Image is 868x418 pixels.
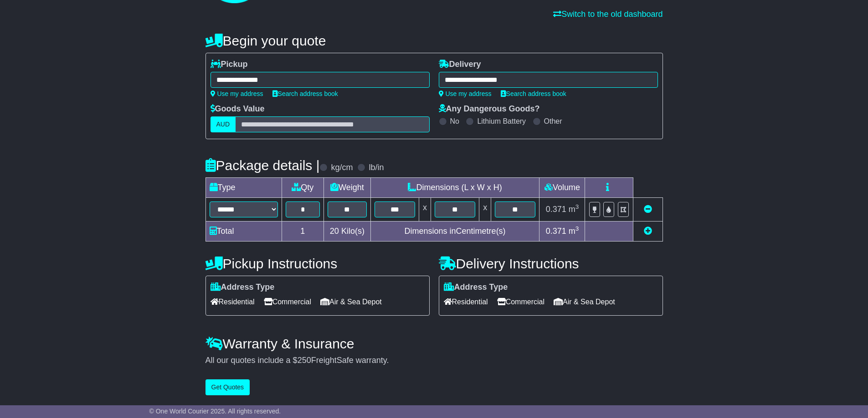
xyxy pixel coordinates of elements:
[444,295,488,309] span: Residential
[211,60,248,70] label: Pickup
[320,295,382,309] span: Air & Sea Depot
[497,295,544,309] span: Commercial
[369,163,384,173] label: lb/in
[282,178,324,198] td: Qty
[324,178,371,198] td: Weight
[370,178,539,198] td: Dimensions (L x W x H)
[575,225,579,232] sup: 3
[554,295,615,309] span: Air & Sea Depot
[546,227,566,236] span: 0.371
[211,90,263,97] a: Use my address
[324,222,371,242] td: Kilo(s)
[439,256,663,271] h4: Delivery Instructions
[444,282,508,292] label: Address Type
[450,117,459,126] label: No
[539,178,585,198] td: Volume
[439,104,540,114] label: Any Dangerous Goods?
[501,90,566,97] a: Search address book
[439,60,481,70] label: Delivery
[211,282,275,292] label: Address Type
[211,104,265,114] label: Goods Value
[205,222,282,242] td: Total
[546,205,566,214] span: 0.371
[544,117,562,126] label: Other
[205,178,282,198] td: Type
[298,356,311,365] span: 250
[569,205,579,214] span: m
[282,222,324,242] td: 1
[644,227,652,236] a: Add new item
[205,356,663,366] div: All our quotes include a $ FreightSafe warranty.
[205,158,320,173] h4: Package details |
[205,336,663,351] h4: Warranty & Insurance
[205,256,430,271] h4: Pickup Instructions
[211,295,255,309] span: Residential
[553,10,663,19] a: Switch to the old dashboard
[569,227,579,236] span: m
[575,203,579,210] sup: 3
[419,198,431,222] td: x
[477,117,526,126] label: Lithium Battery
[264,295,311,309] span: Commercial
[272,90,338,97] a: Search address book
[479,198,491,222] td: x
[330,227,339,236] span: 20
[205,379,250,395] button: Get Quotes
[439,90,492,97] a: Use my address
[211,116,236,132] label: AUD
[205,33,663,48] h4: Begin your quote
[644,205,652,214] a: Remove this item
[370,222,539,242] td: Dimensions in Centimetre(s)
[331,163,353,173] label: kg/cm
[149,408,281,415] span: © One World Courier 2025. All rights reserved.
